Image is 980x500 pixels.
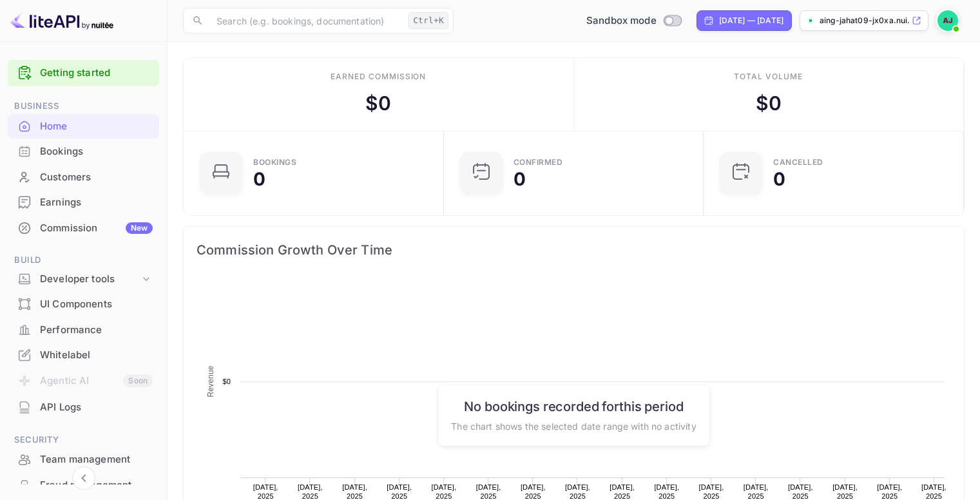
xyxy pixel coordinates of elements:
[40,195,153,210] div: Earnings
[756,89,782,118] div: $ 0
[40,119,153,134] div: Home
[8,165,159,190] div: Customers
[8,268,159,291] div: Developer tools
[788,483,813,500] text: [DATE], 2025
[8,473,159,497] a: Fraud management
[8,190,159,214] a: Earnings
[8,114,159,138] a: Home
[40,452,153,467] div: Team management
[8,395,159,419] a: API Logs
[565,483,590,500] text: [DATE], 2025
[8,139,159,163] a: Bookings
[342,483,367,500] text: [DATE], 2025
[8,447,159,472] div: Team management
[8,99,159,113] span: Business
[222,378,231,385] text: $0
[206,365,215,397] text: Revenue
[298,483,323,500] text: [DATE], 2025
[877,483,902,500] text: [DATE], 2025
[8,292,159,316] a: UI Components
[40,221,153,236] div: Commission
[432,483,457,500] text: [DATE], 2025
[387,483,412,500] text: [DATE], 2025
[40,323,153,338] div: Performance
[40,478,153,493] div: Fraud management
[744,483,769,500] text: [DATE], 2025
[586,14,657,28] span: Sandbox mode
[8,165,159,189] a: Customers
[921,483,946,500] text: [DATE], 2025
[521,483,546,500] text: [DATE], 2025
[408,12,448,29] div: Ctrl+K
[126,222,153,234] div: New
[365,89,391,118] div: $ 0
[8,318,159,343] div: Performance
[8,139,159,164] div: Bookings
[253,170,265,188] div: 0
[514,159,563,166] div: Confirmed
[8,318,159,341] a: Performance
[8,253,159,267] span: Build
[773,170,785,188] div: 0
[8,190,159,215] div: Earnings
[197,240,951,260] span: Commission Growth Over Time
[10,10,113,31] img: LiteAPI logo
[8,343,159,368] div: Whitelabel
[8,292,159,317] div: UI Components
[8,216,159,241] div: CommissionNew
[832,483,858,500] text: [DATE], 2025
[40,144,153,159] div: Bookings
[719,15,783,26] div: [DATE] — [DATE]
[820,15,909,26] p: aing-jahat09-jx0xa.nui...
[72,466,95,490] button: Collapse navigation
[514,170,526,188] div: 0
[8,114,159,139] div: Home
[40,348,153,363] div: Whitelabel
[253,159,296,166] div: Bookings
[40,400,153,415] div: API Logs
[476,483,501,500] text: [DATE], 2025
[654,483,679,500] text: [DATE], 2025
[40,297,153,312] div: UI Components
[8,216,159,240] a: CommissionNew
[8,60,159,86] div: Getting started
[8,433,159,447] span: Security
[40,170,153,185] div: Customers
[8,447,159,471] a: Team management
[253,483,278,500] text: [DATE], 2025
[40,272,140,287] div: Developer tools
[610,483,635,500] text: [DATE], 2025
[331,71,426,82] div: Earned commission
[581,14,686,28] div: Switch to Production mode
[773,159,823,166] div: CANCELLED
[8,395,159,420] div: API Logs
[40,66,153,81] a: Getting started
[209,8,403,34] input: Search (e.g. bookings, documentation)
[8,343,159,367] a: Whitelabel
[451,398,696,414] h6: No bookings recorded for this period
[734,71,803,82] div: Total volume
[699,483,724,500] text: [DATE], 2025
[937,10,958,31] img: aing jahat09
[451,419,696,432] p: The chart shows the selected date range with no activity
